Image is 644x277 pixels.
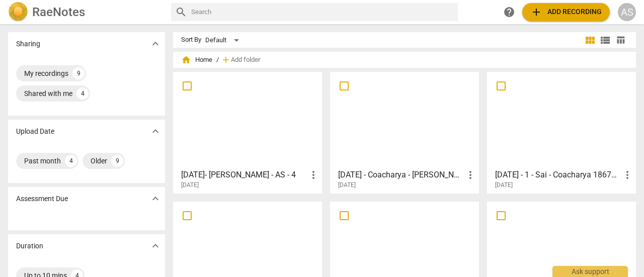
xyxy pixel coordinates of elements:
span: add [530,6,542,18]
div: Older [91,156,107,166]
span: / [216,56,219,64]
a: [DATE]- [PERSON_NAME] - AS - 4[DATE] [177,75,318,189]
a: LogoRaeNotes [8,2,163,22]
span: expand_more [149,240,162,252]
span: search [175,6,187,18]
span: help [503,6,515,18]
button: Show more [148,124,163,139]
span: expand_more [149,38,162,50]
span: expand_more [149,125,162,137]
button: Tile view [583,33,598,48]
p: Assessment Due [16,194,68,204]
input: Search [191,4,454,20]
a: Help [500,3,518,21]
button: List view [598,33,613,48]
span: [DATE] [338,181,356,190]
p: Sharing [16,39,40,49]
button: Show more [148,191,163,206]
button: Upload [522,3,610,21]
span: Home [181,55,212,65]
span: add [221,55,231,65]
span: more_vert [621,169,633,181]
div: Past month [24,156,61,166]
div: Shared with me [24,88,72,99]
button: Table view [613,33,628,48]
div: Ask support [552,266,628,277]
div: 9 [111,155,123,167]
span: [DATE] [495,181,513,190]
div: Sort By [181,36,201,44]
p: Upload Date [16,126,54,137]
span: Add folder [231,56,260,64]
p: Duration [16,241,43,251]
span: Add recording [530,6,602,18]
span: [DATE] [181,181,199,190]
span: view_list [599,34,611,46]
div: Default [205,32,243,48]
a: [DATE] - 1 - Sai - Coacharya 1867197637[DATE] [491,75,632,189]
span: more_vert [307,169,319,181]
h3: 2025-07-18 - 1 - Sai - Coacharya 1867197637 [495,169,621,181]
span: expand_more [149,193,162,205]
div: 9 [72,67,85,79]
div: My recordings [24,68,68,78]
img: Logo [8,2,28,22]
div: 4 [65,155,77,167]
h3: 2023-06-14- Mathew - AS - 4 [181,169,307,181]
button: Show more [148,238,163,253]
a: [DATE] - Coacharya - [PERSON_NAME] - 1[DATE] [334,75,475,189]
button: Show more [148,36,163,51]
h2: RaeNotes [32,5,85,19]
div: 4 [76,87,89,100]
button: AS [618,3,636,21]
span: table_chart [616,35,625,45]
span: more_vert [464,169,476,181]
span: view_module [584,34,596,46]
span: home [181,55,191,65]
h3: 2025-07-25 - Coacharya - Jayshree Patawari - 1 [338,169,464,181]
